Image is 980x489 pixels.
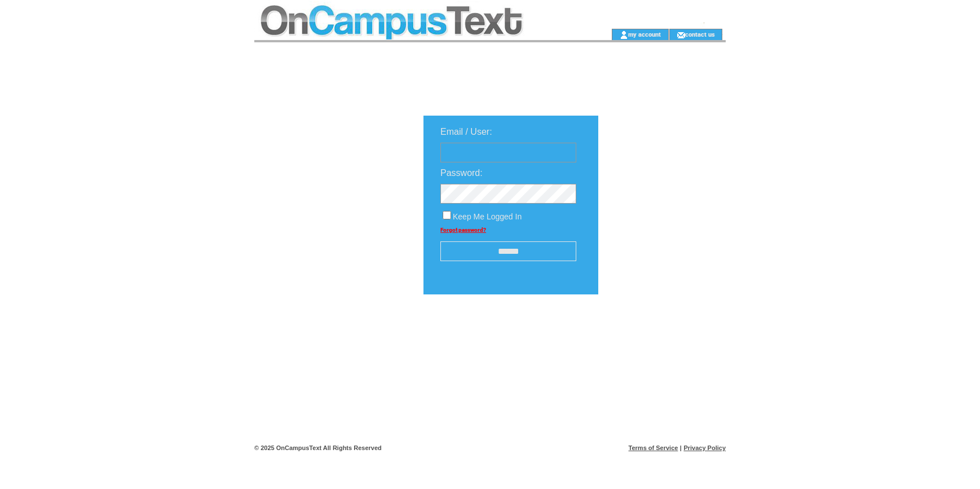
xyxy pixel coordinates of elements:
span: | [680,444,682,451]
img: contact_us_icon.gif [677,30,685,39]
span: Password: [440,168,483,178]
img: account_icon.gif [620,30,628,39]
a: my account [628,30,661,38]
a: contact us [685,30,715,38]
span: Email / User: [440,127,492,136]
span: © 2025 OnCampusText All Rights Reserved [254,444,382,451]
a: Terms of Service [629,444,678,451]
a: Forgot password? [440,227,486,233]
img: transparent.png [631,323,687,337]
a: Privacy Policy [683,444,726,451]
span: Keep Me Logged In [453,212,522,221]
